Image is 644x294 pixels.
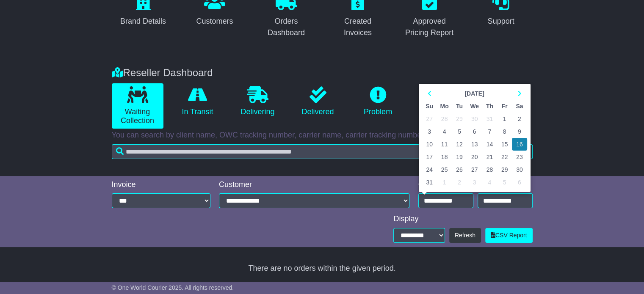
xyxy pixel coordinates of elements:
[482,138,497,151] td: 14
[422,100,437,113] th: Su
[393,214,532,224] div: Display
[497,113,512,125] td: 1
[437,125,452,138] td: 4
[112,83,163,129] a: Waiting Collection
[497,100,512,113] th: Fr
[497,125,512,138] td: 8
[467,176,482,189] td: 3
[452,125,467,138] td: 5
[120,16,166,27] div: Brand Details
[110,264,535,273] div: There are no orders within the given period.
[292,83,344,120] a: Delivered
[482,176,497,189] td: 4
[437,113,452,125] td: 28
[452,151,467,163] td: 19
[467,113,482,125] td: 30
[512,151,527,163] td: 23
[108,67,537,79] div: Reseller Dashboard
[512,100,527,113] th: Sa
[482,151,497,163] td: 21
[352,83,404,120] a: Problem
[482,100,497,113] th: Th
[437,138,452,151] td: 11
[422,176,437,189] td: 31
[449,228,481,243] button: Refresh
[482,125,497,138] td: 7
[422,163,437,176] td: 24
[437,151,452,163] td: 18
[112,180,211,190] div: Invoice
[467,100,482,113] th: We
[112,284,234,291] span: © One World Courier 2025. All rights reserved.
[467,163,482,176] td: 27
[497,138,512,151] td: 15
[260,16,312,38] div: Orders Dashboard
[512,138,527,151] td: 16
[452,163,467,176] td: 26
[412,83,464,120] a: Unknown
[437,163,452,176] td: 25
[482,113,497,125] td: 31
[219,180,410,190] div: Customer
[422,113,437,125] td: 27
[452,100,467,113] th: Tu
[512,163,527,176] td: 30
[422,138,437,151] td: 10
[332,16,384,38] div: Created Invoices
[452,176,467,189] td: 2
[497,163,512,176] td: 29
[232,83,284,120] a: Delivering
[437,87,512,100] th: Select Month
[437,176,452,189] td: 1
[467,138,482,151] td: 13
[112,131,533,140] p: You can search by client name, OWC tracking number, carrier name, carrier tracking number or refe...
[482,163,497,176] td: 28
[437,100,452,113] th: Mo
[497,176,512,189] td: 5
[512,125,527,138] td: 9
[485,228,533,243] a: CSV Report
[512,113,527,125] td: 2
[512,176,527,189] td: 6
[467,151,482,163] td: 20
[487,16,514,27] div: Support
[172,83,224,120] a: In Transit
[422,151,437,163] td: 17
[422,125,437,138] td: 3
[196,16,233,27] div: Customers
[452,113,467,125] td: 29
[497,151,512,163] td: 22
[404,16,456,38] div: Approved Pricing Report
[452,138,467,151] td: 12
[467,125,482,138] td: 6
